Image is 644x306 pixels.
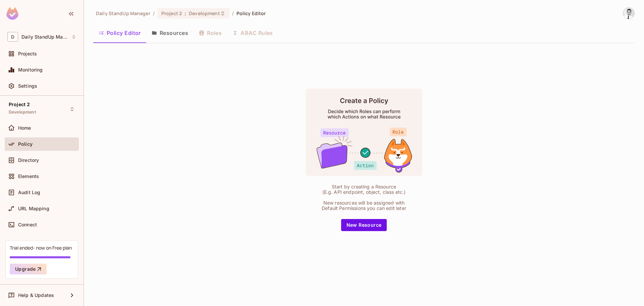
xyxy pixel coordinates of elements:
button: New Resource [341,219,387,231]
span: Home [18,125,31,131]
span: D [7,32,18,42]
div: New resources will be assigned with Default Permissions you can edit later [319,200,409,211]
span: Development [9,110,36,115]
div: Start by creating a Resource (E.g. API endpoint, object, class etc.) [319,184,409,195]
button: Policy Editor [93,25,146,41]
span: Project 2 [161,10,182,16]
span: Settings [18,83,37,89]
span: Elements [18,174,39,179]
span: Projects [18,51,37,56]
div: Trial ended- now on Free plan [10,245,72,251]
button: Resources [146,25,194,41]
span: Directory [18,158,39,163]
span: Project 2 [9,102,30,107]
span: Policy Editor [236,10,266,16]
span: Help & Updates [18,293,54,298]
span: : [184,11,186,16]
img: SReyMgAAAABJRU5ErkJggg== [6,7,18,20]
img: Goran Jovanovic [623,8,634,19]
li: / [153,10,155,16]
span: Workspace: Daily StandUp Manager [21,34,68,40]
span: the active workspace [96,10,150,16]
li: / [232,10,234,16]
span: Audit Log [18,190,40,195]
span: Policy [18,141,33,147]
span: URL Mapping [18,206,49,211]
span: Development [189,10,220,16]
span: Monitoring [18,67,43,73]
span: Connect [18,222,37,227]
button: Upgrade [10,264,47,274]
